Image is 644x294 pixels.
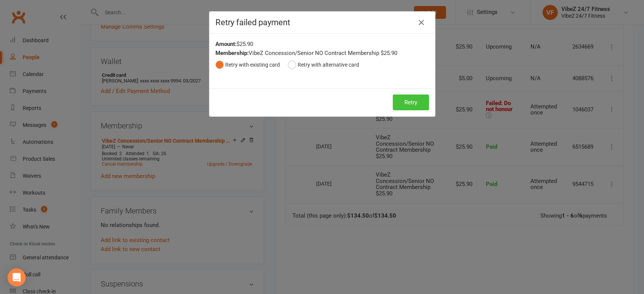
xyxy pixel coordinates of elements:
[288,58,359,72] button: Retry with alternative card
[215,49,429,58] div: VibeZ Concession/Senior NO Contract Membership $25.90
[415,17,427,29] button: Close
[8,268,26,286] div: Open Intercom Messenger
[215,41,237,47] strong: Amount:
[215,40,429,49] div: $25.90
[215,58,280,72] button: Retry with existing card
[393,94,429,110] button: Retry
[215,50,249,56] strong: Membership:
[215,18,429,27] h4: Retry failed payment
